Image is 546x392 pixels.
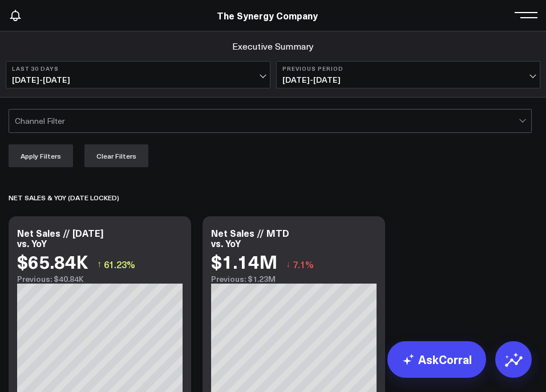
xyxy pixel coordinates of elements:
span: [DATE] - [DATE] [12,75,264,84]
button: Clear Filters [84,144,148,167]
button: Previous Period[DATE]-[DATE] [276,61,541,88]
div: $1.14M [211,251,277,272]
div: Previous: $40.84K [17,274,183,284]
button: Last 30 Days[DATE]-[DATE] [6,61,270,88]
div: Net Sales // [DATE] vs. YoY [17,227,103,249]
span: [DATE] - [DATE] [282,75,535,84]
b: Last 30 Days [12,65,264,72]
span: 61.23% [104,258,135,270]
a: The Synergy Company [217,9,318,22]
span: ↑ [97,257,102,272]
span: 7.1% [293,258,314,270]
button: Apply Filters [9,144,73,167]
div: Net Sales // MTD vs. YoY [211,227,289,249]
a: Executive Summary [232,40,314,52]
div: $65.84K [17,251,88,272]
a: AskCorral [387,341,486,378]
span: ↓ [286,257,290,272]
div: Previous: $1.23M [211,274,377,284]
b: Previous Period [282,65,535,72]
div: net sales & yoy (date locked) [9,184,119,211]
